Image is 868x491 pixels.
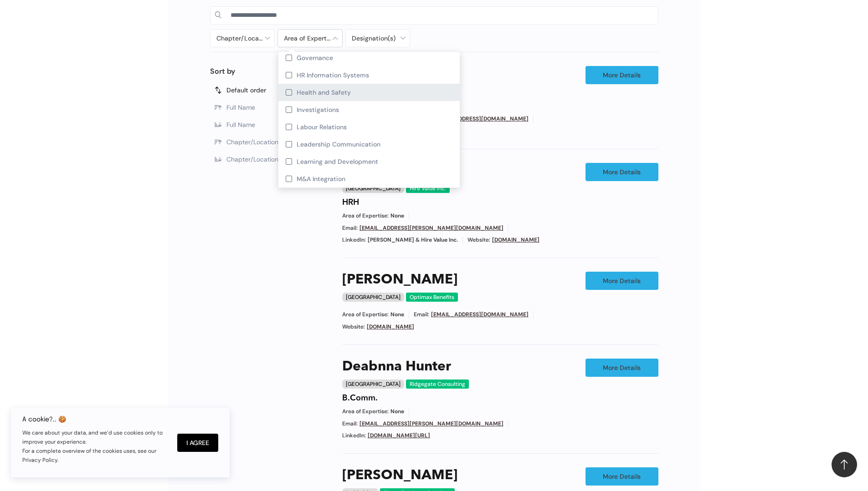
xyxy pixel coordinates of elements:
p: We care about your data, and we’d use cookies only to improve your experience. For a complete ove... [22,428,168,465]
span: Investigations [297,106,339,114]
a: Deabnna Hunter [342,359,451,375]
span: Area of Expertise: [342,311,389,319]
a: [DOMAIN_NAME] [367,323,414,330]
span: [PERSON_NAME] & Hire Value Inc. [368,236,458,244]
span: None [390,212,404,220]
span: Governance [297,54,333,62]
div: [GEOGRAPHIC_DATA] [342,293,404,302]
a: More Details [586,66,658,84]
a: More Details [586,163,658,181]
div: [GEOGRAPHIC_DATA] [342,184,404,193]
span: LinkedIn: [342,432,366,440]
span: Health and Safety [297,88,351,96]
span: HR Information Systems [297,71,369,79]
span: Email: [414,311,429,319]
span: Chapter/Location [226,138,278,146]
a: More Details [586,359,658,377]
div: Ridgegate Consulting [406,380,469,389]
p: Sort by [210,66,235,77]
span: Default order [226,86,266,94]
span: Learning and Development [297,157,378,166]
a: More Details [586,272,658,290]
a: [DOMAIN_NAME][URL] [368,432,430,439]
h4: B.Comm. [342,393,378,403]
a: [EMAIL_ADDRESS][DOMAIN_NAME] [431,311,529,318]
span: Area of Expertise: [342,212,389,220]
button: I Agree [177,434,218,452]
span: LinkedIn: [342,236,366,244]
span: Email: [342,224,358,232]
a: [EMAIL_ADDRESS][PERSON_NAME][DOMAIN_NAME] [360,224,503,232]
span: None [390,408,404,415]
span: None [390,311,404,319]
div: [GEOGRAPHIC_DATA] [342,380,404,389]
span: Full Name [226,121,255,129]
span: Leadership Communication [297,140,380,148]
div: Optimax Benefits [406,293,458,302]
a: [EMAIL_ADDRESS][PERSON_NAME][DOMAIN_NAME] [360,420,503,427]
a: [PERSON_NAME] [342,272,457,288]
span: Labour Relations [297,123,347,131]
h6: A cookie?.. 🍪 [22,415,168,423]
a: More Details [586,467,658,486]
a: [EMAIL_ADDRESS][DOMAIN_NAME] [431,115,529,122]
span: Website: [342,323,365,331]
span: Full Name [226,103,255,111]
span: Website: [467,236,490,244]
span: Email: [342,420,358,428]
span: M&A Integration [297,175,345,183]
a: [PERSON_NAME] [342,467,457,484]
span: Chapter/Location [226,155,278,163]
span: Area of Expertise: [342,408,389,415]
div: Hire Value Inc. [406,184,450,193]
a: [DOMAIN_NAME] [492,236,539,243]
h4: HRH [342,197,359,208]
